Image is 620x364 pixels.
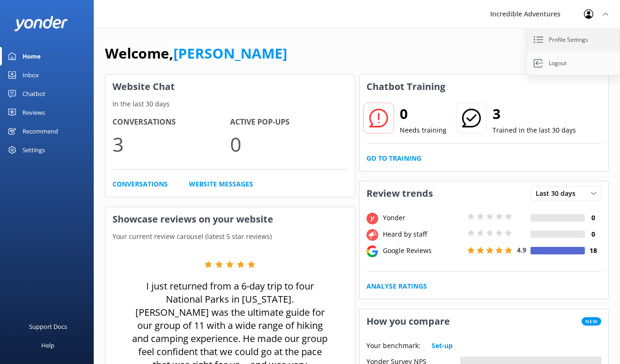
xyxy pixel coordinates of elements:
a: [PERSON_NAME] [173,44,287,63]
h4: 0 [585,229,601,239]
a: Go to Training [366,153,421,163]
div: Heard by staff [381,229,465,239]
h4: Active Pop-ups [230,116,348,128]
p: 0 [230,128,348,160]
a: Analyse Ratings [366,281,427,291]
p: In the last 30 days [105,99,355,109]
div: Help [41,336,54,355]
h3: Showcase reviews on your website [105,207,355,231]
div: Inbox [22,66,39,84]
h3: How you compare [359,309,457,334]
span: 4.9 [517,245,526,254]
a: Website Messages [189,179,253,189]
p: Trained in the last 30 days [493,125,576,135]
h4: 18 [585,245,601,256]
div: Google Reviews [381,245,465,256]
p: Needs training [400,125,447,135]
h2: 0 [400,103,447,125]
h1: Welcome, [105,42,287,65]
h4: Conversations [112,116,230,128]
span: Last 30 days [536,188,581,199]
div: Settings [22,141,45,159]
div: Chatbot [22,84,45,103]
span: New [582,317,601,326]
div: Recommend [22,122,58,141]
div: Yonder [381,213,465,223]
h3: Chatbot Training [359,74,452,99]
div: Reviews [22,103,45,122]
h3: Review trends [359,181,440,206]
img: yonder-white-logo.png [14,16,68,31]
h3: Website Chat [105,74,355,99]
p: Your benchmark: [366,341,420,351]
div: Home [22,47,41,66]
a: Set-up [432,341,453,351]
h2: 3 [493,103,576,125]
p: 3 [112,128,230,160]
h4: 0 [585,213,601,223]
div: Support Docs [29,317,67,336]
p: Your current review carousel (latest 5 star reviews) [105,231,355,242]
a: Conversations [112,179,168,189]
